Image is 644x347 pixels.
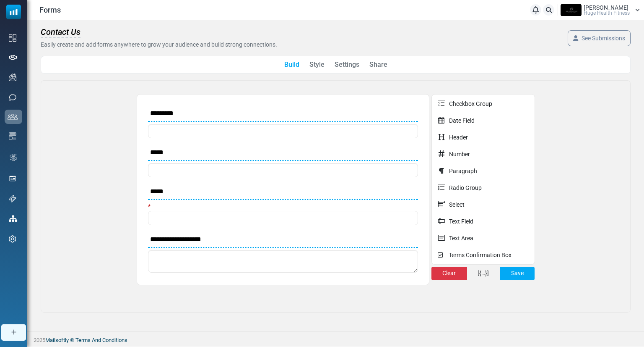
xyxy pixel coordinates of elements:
[449,184,482,191] span: Radio Group
[27,331,644,347] footer: 2025
[39,5,61,14] a: Forms
[41,40,336,49] p: Easily create and add forms anywhere to grow your audience and build strong connections.
[449,201,465,208] span: Select
[449,235,473,242] span: Text Area
[335,60,359,70] a: Settings
[45,337,74,343] a: Mailsoftly ©
[75,337,127,343] span: translation missing: en.layouts.footer.terms_and_conditions
[9,152,18,162] img: workflow.svg
[561,4,582,16] img: User Logo
[449,134,468,141] span: Header
[561,4,640,16] a: User Logo [PERSON_NAME] Huge Health Fitness
[9,235,16,243] img: settings-icon.svg
[284,60,299,70] a: Build
[584,11,630,16] span: Huge Health Fitness
[9,175,16,182] img: landing_pages.svg
[437,252,512,258] span: Terms Confirmation Box
[369,60,387,70] a: Share
[9,94,16,101] img: sms-icon.png
[449,168,477,174] span: Paragraph
[9,195,16,202] img: support-icon.svg
[9,74,16,81] img: campaigns-icon.png
[431,267,467,280] button: Clear
[41,27,80,38] span: Contact Us
[449,117,475,124] span: Date Field
[449,151,470,158] span: Number
[75,337,127,343] a: Terms And Conditions
[449,218,473,225] span: Text Field
[8,114,18,120] img: contacts-icon.svg
[568,30,631,46] a: See Submissions
[9,132,16,140] img: email-templates-icon.svg
[449,100,492,107] span: Checkbox Group
[500,267,535,280] button: Save
[467,267,500,280] button: [{…}]
[584,5,628,11] span: [PERSON_NAME]
[309,60,325,70] a: Style
[6,5,21,19] img: mailsoftly_icon_blue_white.svg
[9,34,16,42] img: dashboard-icon.svg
